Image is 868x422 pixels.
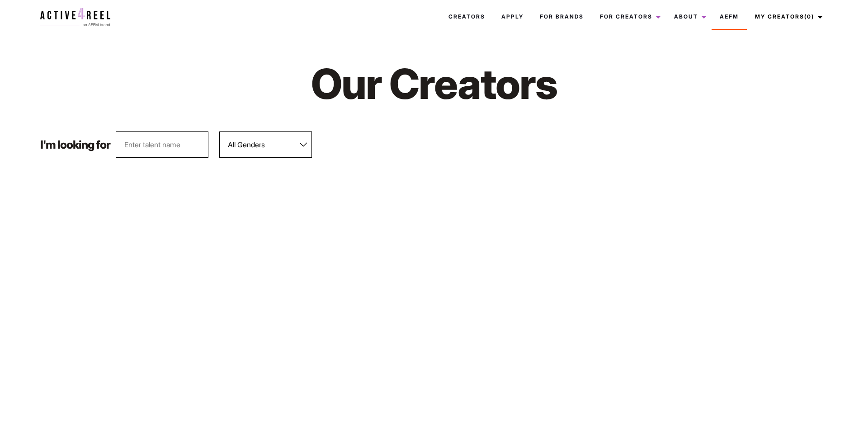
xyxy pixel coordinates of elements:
input: Enter talent name [116,131,208,158]
a: About [666,5,712,29]
a: Creators [440,5,493,29]
a: For Brands [532,5,592,29]
h1: Our Creators [207,58,661,110]
p: I'm looking for [40,139,110,150]
img: a4r-logo.svg [40,8,110,26]
a: For Creators [592,5,666,29]
a: Apply [493,5,532,29]
span: (0) [804,13,814,20]
a: AEFM [712,5,747,29]
a: My Creators(0) [747,5,828,29]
